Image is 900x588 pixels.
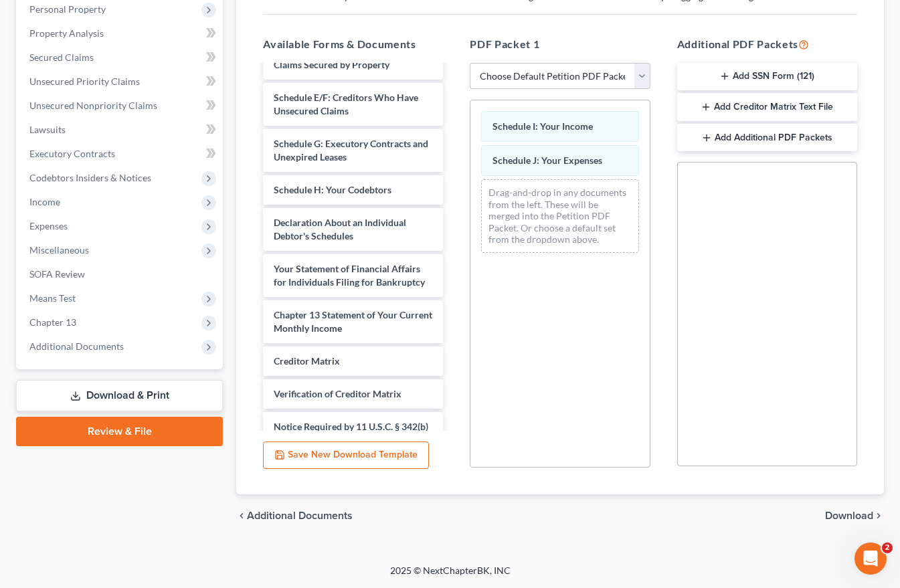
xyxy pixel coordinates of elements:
[274,388,401,399] span: Verification of Creditor Matrix
[19,94,223,118] a: Unsecured Nonpriority Claims
[29,124,66,135] span: Lawsuits
[29,220,68,231] span: Expenses
[19,21,223,45] a: Property Analysis
[677,63,857,91] button: Add SSN Form (121)
[677,124,857,152] button: Add Additional PDF Packets
[274,138,428,163] span: Schedule G: Executory Contracts and Unexpired Leases
[29,100,157,111] span: Unsecured Nonpriority Claims
[29,244,89,256] span: Miscellaneous
[19,70,223,94] a: Unsecured Priority Claims
[492,120,593,132] span: Schedule I: Your Income
[29,292,76,304] span: Means Test
[29,52,94,63] span: Secured Claims
[29,340,124,352] span: Additional Documents
[19,262,223,286] a: SOFA Review
[29,27,104,39] span: Property Analysis
[247,510,353,521] span: Additional Documents
[873,510,884,521] i: chevron_right
[29,316,76,328] span: Chapter 13
[29,196,60,207] span: Income
[16,380,223,411] a: Download & Print
[825,510,884,521] button: Download chevron_right
[274,92,418,116] span: Schedule E/F: Creditors Who Have Unsecured Claims
[236,510,353,521] a: chevron_left Additional Documents
[29,76,140,87] span: Unsecured Priority Claims
[29,3,106,15] span: Personal Property
[19,142,223,166] a: Executory Contracts
[481,179,638,253] div: Drag-and-drop in any documents from the left. These will be merged into the Petition PDF Packet. ...
[19,45,223,70] a: Secured Claims
[69,564,832,588] div: 2025 © NextChapterBK, INC
[19,118,223,142] a: Lawsuits
[274,217,406,241] span: Declaration About an Individual Debtor's Schedules
[274,45,411,70] span: Schedule D: Creditors Who Have Claims Secured by Property
[16,417,223,446] a: Review & File
[263,442,429,470] button: Save New Download Template
[29,268,85,280] span: SOFA Review
[236,510,247,521] i: chevron_left
[263,36,443,52] h5: Available Forms & Documents
[825,510,873,521] span: Download
[274,421,428,446] span: Notice Required by 11 U.S.C. § 342(b) for Individuals Filing for Bankruptcy
[29,172,151,183] span: Codebtors Insiders & Notices
[274,263,425,288] span: Your Statement of Financial Affairs for Individuals Filing for Bankruptcy
[677,93,857,121] button: Add Creditor Matrix Text File
[470,36,650,52] h5: PDF Packet 1
[274,355,340,367] span: Creditor Matrix
[492,155,602,166] span: Schedule J: Your Expenses
[882,543,893,553] span: 2
[854,543,887,575] iframe: Intercom live chat
[29,148,115,159] span: Executory Contracts
[274,309,432,334] span: Chapter 13 Statement of Your Current Monthly Income
[677,36,857,52] h5: Additional PDF Packets
[274,184,391,195] span: Schedule H: Your Codebtors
